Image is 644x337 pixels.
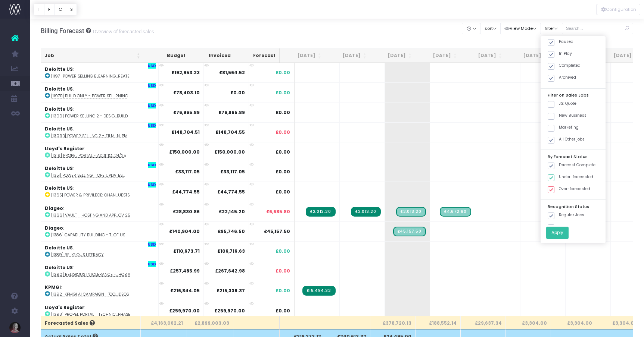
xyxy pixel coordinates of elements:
[45,106,73,112] strong: Deloitte US
[597,4,640,15] div: Vertical button group
[276,89,290,96] span: £0.00
[370,48,416,63] th: Oct 25: activate to sort column ascending
[172,189,200,195] strong: £44,774.55
[541,202,606,211] div: Recognition Status
[306,207,335,217] span: Streamtime Invoice: 2254 – [1366] Vault - Hosting and Application Support - Year 4, Nov 24-Nov 25
[480,23,501,34] button: sort
[548,113,587,119] label: New Business
[41,261,159,281] td: :
[217,287,245,294] strong: £215,338.37
[34,4,44,15] button: T
[173,208,200,215] strong: £28,830.86
[220,168,245,175] strong: £33,117.05
[548,136,585,142] label: All Other jobs
[596,316,641,329] th: £3,304.00
[51,73,130,79] abbr: [1197] Power Selling Elearning - Create
[302,286,336,296] span: Streamtime Invoice: 2243 – [1392] AI Campaign -
[541,91,606,99] div: Filter on Sales Jobs
[551,316,596,329] th: £3,304.00
[45,304,84,311] strong: Lloyd's Register
[170,268,200,274] strong: £257,485.99
[44,4,55,15] button: F
[51,252,104,258] abbr: [1389] Religious Literacy
[41,182,159,201] td: :
[416,48,461,63] th: Nov 25: activate to sort column ascending
[351,207,380,217] span: Streamtime Invoice: 2260 – [1366] Vault - Hosting and Application Support - Year 4, Nov 24-Nov 25
[41,241,159,261] td: :
[144,48,189,63] th: Budget
[230,89,245,96] strong: £0.00
[45,86,73,92] strong: Deloitte US
[234,48,280,63] th: Forecast
[171,129,200,135] strong: £148,704.51
[548,63,581,69] label: Completed
[276,189,290,195] span: £0.00
[45,185,73,191] strong: Deloitte US
[276,268,290,274] span: £0.00
[562,23,634,34] input: Search...
[148,261,156,267] span: USD
[41,48,144,63] th: Job: activate to sort column ascending
[218,109,245,116] strong: £76,965.89
[45,126,73,132] strong: Deloitte US
[218,228,245,234] strong: £95,746.50
[91,27,154,35] small: Overview of forecasted sales
[276,149,290,155] span: £0.00
[217,248,245,254] strong: £106,716.63
[597,4,640,15] button: Configuration
[276,129,290,136] span: £0.00
[41,221,159,241] td: :
[41,63,159,82] td: :
[189,48,234,63] th: Invoiced
[546,227,569,239] button: Apply
[41,301,159,321] td: :
[187,316,233,329] th: £2,899,003.03
[51,212,130,218] abbr: [1366] Vault - Hosting and Application Support - Year 4, Nov 24-Nov 25
[51,192,130,198] abbr: [1365] Power & Privilege: change requests
[506,316,551,329] th: £3,304.00
[548,51,572,57] label: In Play
[214,149,245,155] strong: £150,000.00
[45,284,61,290] strong: KPMGI
[264,228,290,235] span: £45,157.50
[461,316,506,329] th: £29,637.34
[41,82,159,102] td: :
[548,125,579,130] label: Marketing
[148,63,156,69] span: USD
[548,224,598,230] label: Accruals & Deferrals
[173,89,200,96] strong: £78,403.10
[173,248,200,254] strong: £110,673.71
[41,103,159,122] td: :
[45,165,73,171] strong: Deloitte US
[370,316,416,329] th: £378,720.13
[34,4,77,15] div: Vertical button group
[217,189,245,195] strong: £44,774.55
[148,123,156,128] span: USD
[45,205,63,211] strong: Diageo
[148,242,156,247] span: USD
[548,186,590,192] label: Over-forecasted
[148,182,156,188] span: USD
[276,69,290,76] span: £0.00
[41,162,159,182] td: :
[175,168,200,175] strong: £33,117.05
[148,162,156,168] span: USD
[276,287,290,294] span: £0.00
[51,153,126,158] abbr: [1319] Propel Portal - Additional Funds 24/25
[276,308,290,314] span: £0.00
[41,122,159,142] td: :
[170,287,200,294] strong: £216,844.05
[500,23,541,34] button: View Mode
[219,208,245,215] strong: £22,145.20
[440,207,471,217] span: Streamtime Draft Invoice: [1366] Vault - Hosting and Application Support - Year 4, Nov 24-Nov 25
[41,202,159,221] td: :
[9,322,21,333] img: images/default_profile_image.png
[51,113,128,119] abbr: [1309] Power Selling 2 - Design + Build
[548,39,573,45] label: Paused
[169,149,200,155] strong: £150,000.00
[55,4,66,15] button: C
[541,153,606,161] div: By Forecast Status
[141,316,187,329] th: £4,163,062.21
[45,245,73,251] strong: Deloitte US
[548,101,576,107] label: JS: Quote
